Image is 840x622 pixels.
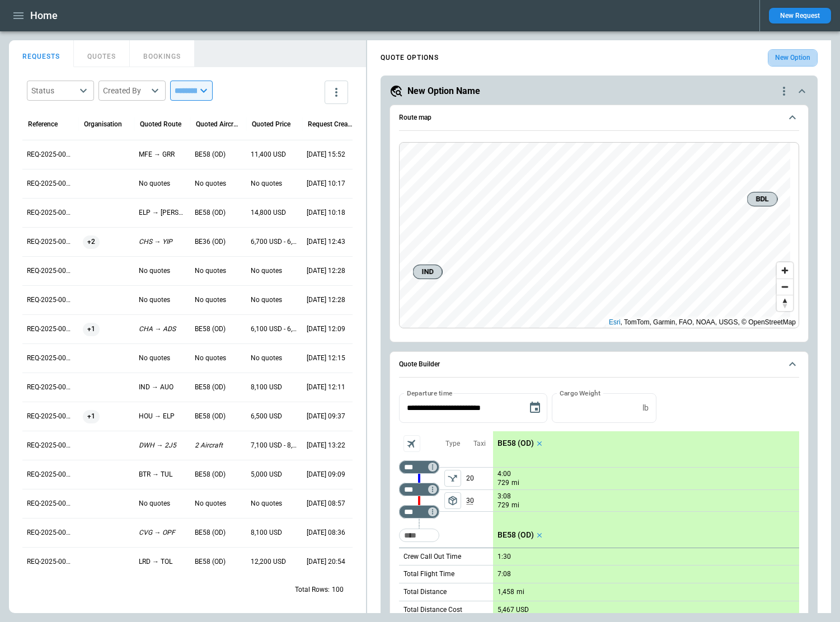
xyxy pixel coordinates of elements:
p: 11,400 USD [251,150,298,159]
p: 30 [466,490,493,511]
p: 14,800 USD [251,208,298,218]
button: New Request [769,8,831,23]
button: Route map [399,105,799,131]
span: +1 [83,315,100,343]
span: BDL [752,194,772,205]
div: Quoted Aircraft [196,120,241,128]
div: quote-option-actions [777,84,791,98]
p: REQ-2025-000322 [27,237,74,247]
p: 1:30 [498,553,511,561]
p: 10/09/2025 10:17 [307,179,354,189]
label: Departure time [407,388,453,398]
p: No quotes [251,266,298,276]
p: 729 [498,478,509,488]
a: Esri [609,318,621,326]
span: +1 [83,402,100,431]
p: 7,100 USD - 8,100 USD [251,441,298,450]
p: 12,200 USD [251,557,298,567]
p: BE58 (OD) [195,208,242,218]
p: No quotes [139,179,186,189]
span: Type of sector [444,492,461,509]
p: No quotes [139,295,186,305]
p: REQ-2025-000325 [27,150,74,159]
p: mi [511,478,519,488]
div: Too short [399,529,439,542]
p: 10/03/2025 12:11 [307,383,354,392]
p: REQ-2025-000315 [27,441,74,450]
button: left aligned [444,492,461,509]
span: +2 [83,228,100,256]
p: 20 [466,468,493,489]
div: Request Created At (UTC-05:00) [308,120,353,128]
p: REQ-2025-000312 [27,528,74,538]
p: BE36 (OD) [195,237,242,247]
p: BE58 (OD) [498,439,534,448]
p: 10/05/2025 12:28 [307,295,354,305]
p: Total Distance [403,587,447,597]
p: REQ-2025-000311 [27,557,74,567]
p: mi [511,501,519,510]
div: Reference [28,120,58,128]
p: 09/26/2025 08:36 [307,528,354,538]
p: HOU → ELP [139,412,186,421]
p: 6,700 USD - 6,800 USD [251,237,298,247]
p: 3:08 [498,492,511,501]
p: 1,458 [498,588,514,596]
p: REQ-2025-000321 [27,266,74,276]
p: 10/03/2025 12:15 [307,354,354,363]
p: 2 Aircraft [195,441,242,450]
p: 7:08 [498,570,511,578]
p: CVG → OPF [139,528,186,538]
p: 10/05/2025 12:43 [307,237,354,247]
p: BE58 (OD) [195,383,242,392]
p: ELP → ABE [139,208,186,218]
p: IND → AUO [139,383,186,392]
p: BE58 (OD) [195,150,242,159]
button: Choose date, selected date is Oct 12, 2025 [524,397,546,419]
p: 10/05/2025 12:28 [307,266,354,276]
div: Route map [399,142,799,329]
h1: Home [30,9,58,22]
div: Organisation [84,120,122,128]
p: 10/05/2025 12:09 [307,324,354,334]
p: BE58 (OD) [498,530,534,540]
span: package_2 [447,495,458,506]
button: Quote Builder [399,352,799,378]
p: REQ-2025-000320 [27,295,74,305]
div: Not found [399,460,439,474]
label: Cargo Weight [560,388,600,398]
h5: New Option Name [407,85,480,97]
button: BOOKINGS [130,40,195,67]
p: lb [642,403,649,413]
div: Too short [399,483,439,496]
button: Zoom out [777,279,793,295]
p: mi [517,587,524,597]
p: BE58 (OD) [195,557,242,567]
div: Too short [399,505,439,519]
p: 5,000 USD [251,470,298,479]
p: REQ-2025-000318 [27,354,74,363]
p: No quotes [251,179,298,189]
canvas: Map [400,143,790,328]
p: CHA → ADS [139,324,186,334]
p: REQ-2025-000317 [27,383,74,392]
button: Reset bearing to north [777,295,793,311]
p: 4:00 [498,470,511,478]
h4: QUOTE OPTIONS [381,55,439,60]
button: more [325,81,348,104]
button: Zoom in [777,262,793,279]
p: No quotes [251,295,298,305]
p: BE58 (OD) [195,412,242,421]
p: No quotes [139,354,186,363]
p: BE58 (OD) [195,470,242,479]
p: No quotes [195,295,242,305]
p: Taxi [473,439,486,449]
p: Crew Call Out Time [403,552,461,562]
p: 6,500 USD [251,412,298,421]
p: 100 [332,585,344,595]
p: No quotes [251,354,298,363]
span: IND [417,266,437,277]
p: Total Flight Time [403,569,454,579]
p: No quotes [251,499,298,508]
p: 5,467 USD [498,606,529,614]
